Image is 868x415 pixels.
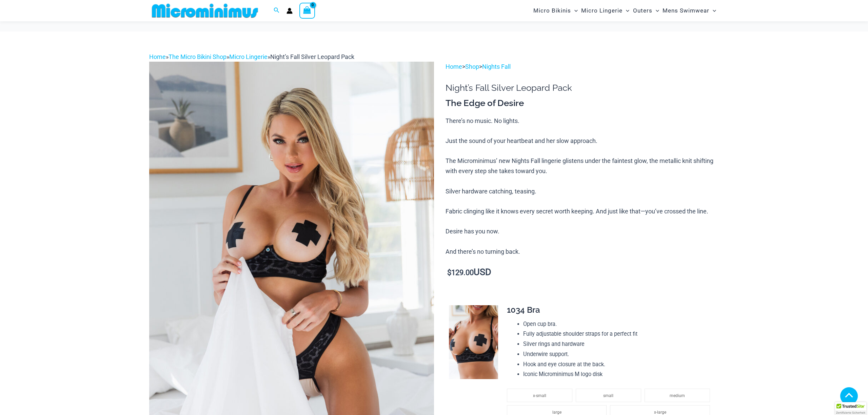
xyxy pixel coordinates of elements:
[270,53,354,60] span: Night’s Fall Silver Leopard Pack
[287,8,293,14] a: Account icon link
[523,349,713,359] li: Underwire support.
[465,63,479,70] a: Shop
[581,2,623,19] span: Micro Lingerie
[709,2,716,19] span: Menu Toggle
[670,393,685,398] span: medium
[654,410,666,415] span: x-large
[446,98,719,109] h3: The Edge of Desire
[533,393,546,398] span: x-small
[835,402,866,415] div: TrustedSite Certified
[633,2,652,19] span: Outers
[446,267,719,278] p: USD
[652,2,659,19] span: Menu Toggle
[482,63,511,70] a: Nights Fall
[274,6,280,15] a: Search icon link
[523,359,713,370] li: Hook and eye closure at the back.
[149,53,166,60] a: Home
[149,53,354,60] span: » » »
[446,63,462,70] a: Home
[533,2,571,19] span: Micro Bikinis
[552,410,561,415] span: large
[631,2,661,19] a: OutersMenu ToggleMenu Toggle
[579,2,631,19] a: Micro LingerieMenu ToggleMenu Toggle
[169,53,226,60] a: The Micro Bikini Shop
[531,1,719,20] nav: Site Navigation
[446,116,719,257] p: There’s no music. No lights. Just the sound of your heartbeat and her slow approach. The Micromin...
[446,83,719,93] h1: Night’s Fall Silver Leopard Pack
[623,2,629,19] span: Menu Toggle
[507,389,572,402] li: x-small
[663,2,709,19] span: Mens Swimwear
[299,3,315,18] a: View Shopping Cart, empty
[449,305,498,379] img: Nights Fall Silver Leopard 1036 Bra
[523,329,713,339] li: Fully adjustable shoulder straps for a perfect fit
[447,268,451,277] span: $
[571,2,578,19] span: Menu Toggle
[603,393,613,398] span: small
[446,62,719,72] p: > >
[507,305,540,315] span: 1034 Bra
[576,389,641,402] li: small
[447,268,474,277] bdi: 129.00
[523,319,713,329] li: Open cup bra.
[645,389,710,402] li: medium
[523,369,713,379] li: Iconic Microminimus M logo disk
[229,53,268,60] a: Micro Lingerie
[523,339,713,349] li: Silver rings and hardware
[661,2,718,19] a: Mens SwimwearMenu ToggleMenu Toggle
[149,3,261,18] img: MM SHOP LOGO FLAT
[532,2,579,19] a: Micro BikinisMenu ToggleMenu Toggle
